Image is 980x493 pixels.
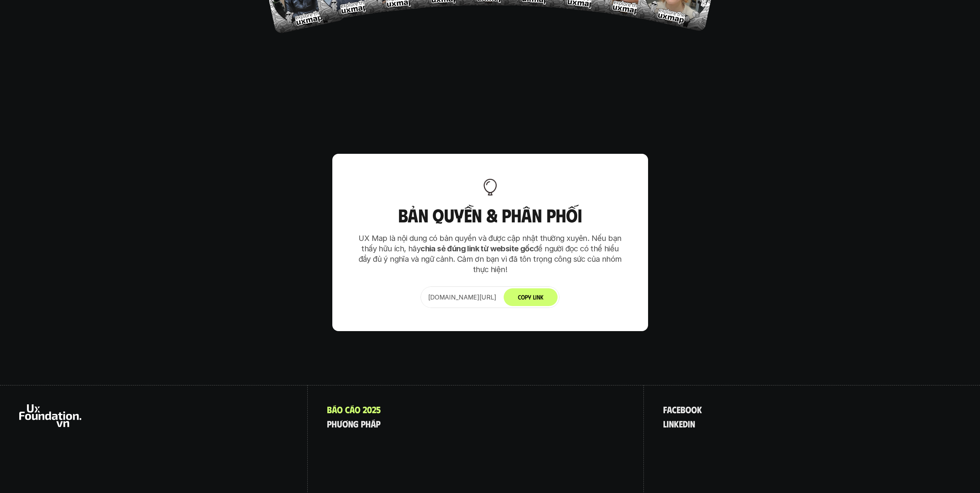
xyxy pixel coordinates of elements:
span: g [353,419,358,429]
span: ư [337,419,342,429]
span: b [680,404,685,414]
span: o [685,404,691,414]
span: 5 [376,404,381,414]
span: h [332,419,337,429]
span: p [327,419,332,429]
span: e [677,404,680,414]
h3: Bản quyền & Phân phối [355,205,625,225]
span: ơ [342,419,348,429]
span: i [667,419,669,429]
span: h [365,419,371,429]
span: c [345,404,350,414]
span: p [376,419,380,429]
a: linkedin [663,419,695,429]
span: n [690,419,695,429]
p: [DOMAIN_NAME][URL] [428,293,496,302]
span: p [361,419,365,429]
a: Báocáo2025 [327,404,381,414]
span: o [691,404,697,414]
a: facebook [663,404,702,414]
span: B [327,404,332,414]
span: e [679,419,683,429]
a: phươngpháp [327,419,380,429]
span: á [371,419,376,429]
span: o [337,404,343,414]
span: 2 [363,404,367,414]
span: l [663,419,667,429]
span: á [332,404,337,414]
span: k [674,419,679,429]
span: d [683,419,688,429]
span: n [669,419,674,429]
span: c [672,404,677,414]
span: á [350,404,355,414]
span: f [663,404,667,414]
span: o [355,404,360,414]
span: a [667,404,672,414]
span: 0 [367,404,372,414]
span: k [697,404,702,414]
span: n [348,419,353,429]
span: 2 [372,404,376,414]
p: UX Map là nội dung có bản quyền và được cập nhật thường xuyên. Nếu bạn thấy hữu ích, hãy để người... [355,233,625,275]
span: i [688,419,690,429]
button: Copy Link [504,288,558,306]
strong: chia sẻ đúng link từ website gốc [420,244,534,253]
